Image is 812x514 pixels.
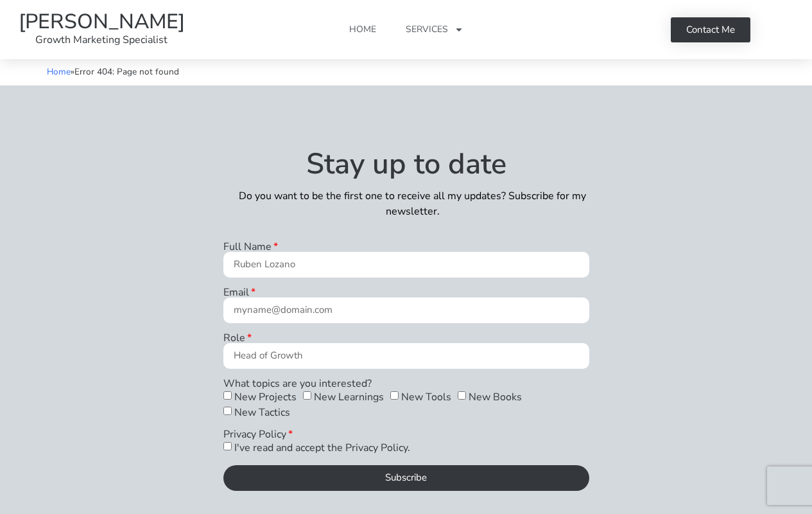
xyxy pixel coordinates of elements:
a: Contact Me [671,17,750,42]
label: New Tactics [234,405,290,420]
label: Full Name [223,242,278,252]
label: Email [223,287,255,297]
form: Newsletter Footer [223,242,589,501]
label: New Books [469,390,522,404]
input: Ruben Lozano [223,252,589,278]
h2: Stay up to date [223,150,589,179]
span: Contact Me [686,25,735,35]
label: Role [223,333,252,343]
span: » [47,66,179,78]
a: [PERSON_NAME] [19,8,185,35]
label: New Projects [234,390,297,404]
label: Privacy Policy [223,429,293,439]
button: Subscribe [223,465,589,491]
label: I've read and accept the Privacy Policy. [234,441,410,455]
span: Subscribe [385,473,427,483]
label: What topics are you interested? [223,378,372,389]
label: New Learnings [314,390,384,404]
p: Do you want to be the first one to receive all my updates? Subscribe for my newsletter. [236,188,589,219]
iframe: Chat Widget [748,452,812,514]
input: myname@domain.com [223,297,589,323]
span: Error 404: Page not found [74,66,179,78]
input: Head of Growth [223,343,589,369]
label: New Tools [401,390,451,404]
a: Home [47,66,71,78]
